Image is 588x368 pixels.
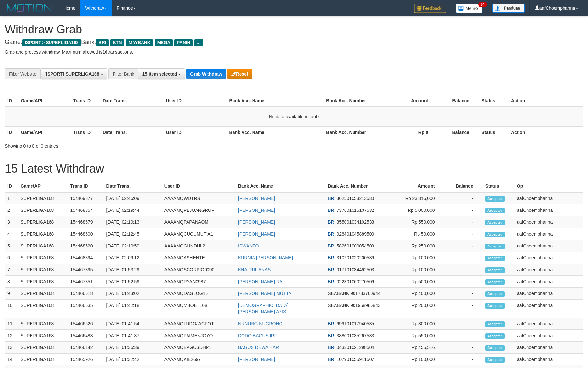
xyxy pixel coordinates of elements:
td: [DATE] 01:42:18 [104,300,162,318]
td: 154468600 [68,228,104,240]
a: [PERSON_NAME] [238,220,275,225]
td: 4 [5,228,18,240]
td: aafChoemphanna [514,342,583,354]
td: aafChoemphanna [514,288,583,300]
span: Accepted [485,291,505,297]
td: SUPERLIGA168 [18,216,68,228]
a: KURNIA [PERSON_NAME] [238,255,293,260]
span: Accepted [485,303,505,309]
td: Rp 200,000 [387,300,445,318]
td: - [445,192,483,204]
span: Accepted [485,232,505,237]
span: Accepted [485,220,505,225]
td: aafChoemphanna [514,330,583,342]
a: [DEMOGRAPHIC_DATA][PERSON_NAME] AZIS [238,303,289,314]
td: - [445,354,483,365]
span: BRI [328,267,335,272]
a: [PERSON_NAME] RA [238,279,282,284]
a: NUNUNG NUGROHO [238,321,282,326]
img: panduan.png [492,4,525,13]
td: SUPERLIGA168 [18,318,68,330]
span: BRI [328,279,335,284]
td: Rp 550,000 [387,216,445,228]
th: User ID [162,180,235,192]
td: AAAAMQPEJUANGRUPI [162,204,235,216]
td: - [445,228,483,240]
td: SUPERLIGA168 [18,288,68,300]
span: Accepted [485,333,505,339]
span: Copy 355001034102533 to clipboard [336,220,374,225]
strong: 10 [102,49,107,55]
td: AAAAMQLUDOJACPOT [162,318,235,330]
span: Accepted [485,256,505,261]
th: Status [483,180,514,192]
td: - [445,264,483,276]
td: 2 [5,204,18,216]
td: - [445,252,483,264]
td: aafChoemphanna [514,240,583,252]
th: Amount [376,95,438,107]
span: BTN [110,39,124,46]
td: Rp 23,316,000 [387,192,445,204]
td: 12 [5,330,18,342]
td: [DATE] 02:09:12 [104,252,162,264]
td: 10 [5,300,18,318]
td: 154465926 [68,354,104,365]
button: [ISPORT] SUPERLIGA168 [40,68,107,79]
th: ID [5,95,18,107]
span: BRI [328,255,335,260]
th: Date Trans. [104,180,162,192]
button: 15 item selected [138,68,185,79]
img: MOTION_logo.png [5,3,54,13]
td: aafChoemphanna [514,300,583,318]
th: Game/API [18,126,70,138]
td: [DATE] 02:19:13 [104,216,162,228]
td: 7 [5,264,18,276]
td: AAAAMQMBOET168 [162,300,235,318]
td: 154466535 [68,300,104,318]
td: 5 [5,240,18,252]
td: [DATE] 02:12:45 [104,228,162,240]
td: AAAAMQRYAN0987 [162,276,235,288]
td: Rp 455,516 [387,342,445,354]
th: Balance [445,180,483,192]
td: Rp 5,000,000 [387,204,445,216]
span: Accepted [485,267,505,273]
span: Copy 107901055911507 to clipboard [336,357,374,362]
span: Copy 901958986843 to clipboard [350,303,380,308]
th: Date Trans. [100,95,163,107]
td: - [445,204,483,216]
a: ISWANTO [238,243,259,248]
span: Accepted [485,208,505,213]
td: [DATE] 01:52:59 [104,276,162,288]
td: 154466618 [68,288,104,300]
th: Status [479,126,509,138]
td: 14 [5,354,18,365]
td: Rp 100,000 [387,252,445,264]
td: - [445,240,483,252]
td: Rp 550,000 [387,330,445,342]
td: aafChoemphanna [514,276,583,288]
button: Reset [227,69,252,79]
th: Trans ID [70,126,100,138]
td: SUPERLIGA168 [18,240,68,252]
th: Bank Acc. Name [227,126,324,138]
td: Rp 50,000 [387,228,445,240]
td: SUPERLIGA168 [18,330,68,342]
td: AAAAMQCUCUMUTIA1 [162,228,235,240]
td: 154468394 [68,252,104,264]
td: AAAAMQASHENTE [162,252,235,264]
td: 9 [5,288,18,300]
td: AAAAMQGUNDUL2 [162,240,235,252]
td: 154469877 [68,192,104,204]
span: PANIN [174,39,193,46]
span: BRI [96,39,108,46]
th: ID [5,126,18,138]
th: Action [509,95,583,107]
td: - [445,330,483,342]
span: Accepted [485,279,505,285]
span: Copy 022301060270506 to clipboard [336,279,374,284]
span: Copy 901733760944 to clipboard [350,291,380,296]
span: Accepted [485,345,505,351]
td: AAAAMQWDTRS [162,192,235,204]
